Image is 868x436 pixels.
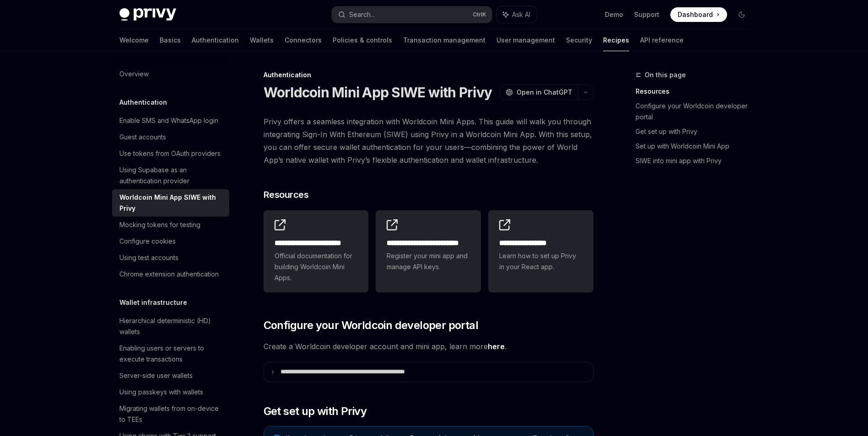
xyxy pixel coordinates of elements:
[119,192,224,214] div: Worldcoin Mini App SIWE with Privy
[119,343,224,365] div: Enabling users or servers to execute transactions
[112,145,229,162] a: Use tokens from OAuth providers
[264,340,593,353] span: Create a Worldcoin developer account and mini app, learn more .
[119,69,149,80] div: Overview
[640,29,684,51] a: API reference
[285,29,322,51] a: Connectors
[734,7,749,22] button: Toggle dark mode
[636,99,756,124] a: Configure your Worldcoin developer portal
[119,132,166,143] div: Guest accounts
[112,250,229,266] a: Using test accounts
[192,29,239,51] a: Authentication
[333,29,392,51] a: Policies & controls
[119,297,187,308] h5: Wallet infrastructure
[119,269,219,280] div: Chrome extension authentication
[496,29,555,51] a: User management
[517,88,572,97] span: Open in ChatGPT
[678,10,713,19] span: Dashboard
[119,148,221,159] div: Use tokens from OAuth providers
[636,84,756,99] a: Resources
[112,112,229,129] a: Enable SMS and WhatsApp login
[112,313,229,340] a: Hierarchical deterministic (HD) wallets
[119,370,193,381] div: Server-side user wallets
[119,315,224,337] div: Hierarchical deterministic (HD) wallets
[349,9,375,20] div: Search...
[634,10,659,19] a: Support
[264,115,593,166] span: Privy offers a seamless integration with Worldcoin Mini Apps. This guide will walk you through in...
[496,6,537,23] button: Ask AI
[119,387,203,398] div: Using passkeys with wallets
[670,7,727,22] a: Dashboard
[112,217,229,233] a: Mocking tokens for testing
[119,252,178,263] div: Using test accounts
[112,340,229,367] a: Enabling users or servers to execute transactions
[119,29,149,51] a: Welcome
[264,84,492,101] h1: Worldcoin Mini App SIWE with Privy
[119,97,167,108] h5: Authentication
[119,8,176,21] img: dark logo
[119,236,176,247] div: Configure cookies
[119,219,200,230] div: Mocking tokens for testing
[387,250,470,272] span: Register your mini app and manage API keys.
[250,29,274,51] a: Wallets
[645,69,686,80] span: On this page
[499,250,582,272] span: Learn how to set up Privy in your React app.
[332,6,492,23] button: Search...CtrlK
[636,154,756,168] a: SIWE into mini app with Privy
[119,115,218,126] div: Enable SMS and WhatsApp login
[488,342,505,351] a: here
[119,165,224,186] div: Using Supabase as an authentication provider
[112,189,229,217] a: Worldcoin Mini App SIWE with Privy
[119,403,224,425] div: Migrating wallets from on-device to TEEs
[112,162,229,189] a: Using Supabase as an authentication provider
[160,29,181,51] a: Basics
[112,66,229,82] a: Overview
[112,367,229,384] a: Server-side user wallets
[112,129,229,145] a: Guest accounts
[603,29,629,51] a: Recipes
[500,85,578,100] button: Open in ChatGPT
[264,404,367,419] span: Get set up with Privy
[264,70,593,80] div: Authentication
[636,124,756,139] a: Get set up with Privy
[264,188,309,201] span: Resources
[112,233,229,250] a: Configure cookies
[473,11,486,18] span: Ctrl K
[605,10,623,19] a: Demo
[112,266,229,282] a: Chrome extension authentication
[264,318,478,333] span: Configure your Worldcoin developer portal
[403,29,485,51] a: Transaction management
[512,10,530,19] span: Ask AI
[636,139,756,154] a: Set up with Worldcoin Mini App
[112,400,229,428] a: Migrating wallets from on-device to TEEs
[566,29,592,51] a: Security
[275,250,358,283] span: Official documentation for building Worldcoin Mini Apps.
[112,384,229,400] a: Using passkeys with wallets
